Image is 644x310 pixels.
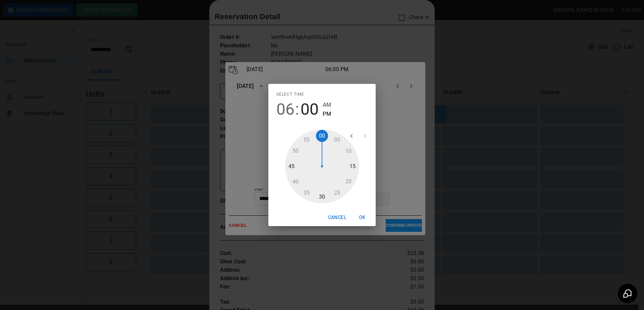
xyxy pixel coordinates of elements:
[325,211,349,224] button: Cancel
[276,100,294,119] button: 06
[301,100,319,119] button: 00
[295,100,299,119] span: :
[345,129,358,143] button: open previous view
[352,211,373,224] button: OK
[323,109,331,118] button: PM
[323,100,331,109] button: AM
[276,89,304,100] span: Select time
